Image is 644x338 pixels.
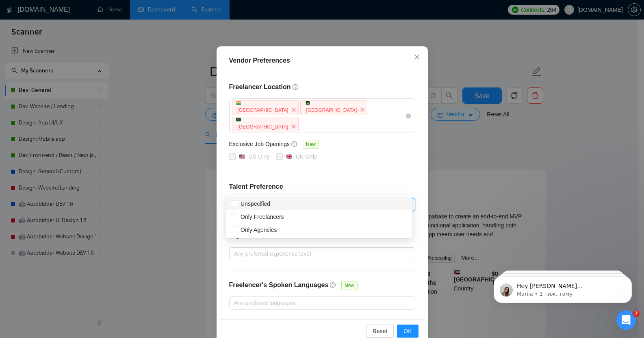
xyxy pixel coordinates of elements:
[414,54,420,60] span: close
[236,117,241,122] img: 🇧🇩
[289,122,298,131] span: close
[239,154,245,159] img: 🇺🇸
[306,107,357,113] span: [GEOGRAPHIC_DATA]
[293,84,299,90] span: question-circle
[229,82,415,92] h4: Freelancer Location
[289,105,298,114] span: close
[303,140,319,149] span: New
[238,107,288,113] span: [GEOGRAPHIC_DATA]
[238,124,288,129] span: [GEOGRAPHIC_DATA]
[241,227,277,233] span: Only Agencies
[403,327,412,336] span: OK
[241,214,284,220] span: Only Freelancers
[406,46,428,68] button: Close
[229,182,415,192] h4: Talent Preference
[249,152,270,161] div: US Only
[373,327,388,336] span: Reset
[616,310,636,330] iframe: Intercom live chat
[366,325,394,338] button: Reset
[341,281,358,290] span: New
[358,105,367,114] span: close
[305,100,310,105] img: 🇵🇰
[229,56,415,65] div: Vendor Preferences
[241,201,270,207] span: Unspecified
[481,259,644,316] iframe: Intercom notifications повідомлення
[286,154,292,159] img: 🇬🇧
[633,310,640,317] span: 7
[406,113,411,118] span: close-circle
[291,141,298,147] span: question-circle
[397,325,418,338] button: OK
[296,152,317,161] div: UK Only
[229,140,290,148] h5: Exclusive Job Openings
[229,280,329,290] h4: Freelancer's Spoken Languages
[330,282,336,288] span: question-circle
[236,100,241,105] img: 🇮🇳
